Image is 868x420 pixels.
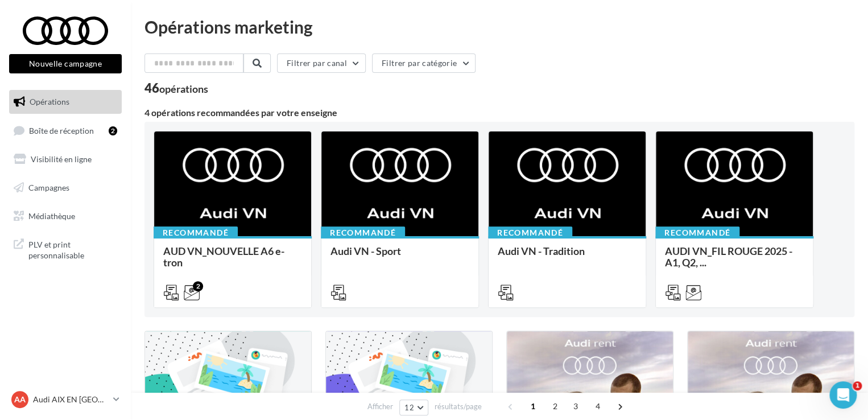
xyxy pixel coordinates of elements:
span: AA [14,394,26,405]
span: AUD VN_NOUVELLE A6 e-tron [163,245,284,269]
a: Campagnes [7,176,124,200]
span: Boîte de réception [29,125,94,135]
a: Opérations [7,90,124,114]
div: opérations [159,84,208,94]
a: Boîte de réception2 [7,118,124,143]
div: 46 [144,82,208,94]
p: Audi AIX EN [GEOGRAPHIC_DATA] [33,394,109,405]
span: 1 [853,381,862,390]
button: Filtrer par catégorie [372,53,476,73]
span: 3 [567,397,585,415]
div: Recommandé [488,227,572,239]
span: Médiathèque [28,211,75,220]
a: Médiathèque [7,204,124,228]
span: Afficher [367,401,393,412]
button: 12 [399,400,428,415]
button: Nouvelle campagne [9,54,122,73]
div: 2 [193,281,203,291]
div: 2 [109,126,117,135]
span: PLV et print personnalisable [28,237,117,261]
a: AA Audi AIX EN [GEOGRAPHIC_DATA] [9,389,122,410]
div: 4 opérations recommandées par votre enseigne [144,108,854,117]
div: Recommandé [154,227,238,239]
span: résultats/page [435,401,482,412]
a: PLV et print personnalisable [7,232,124,266]
span: 12 [404,403,414,412]
div: Opérations marketing [144,18,854,35]
button: Filtrer par canal [277,53,366,73]
span: 2 [546,397,564,415]
span: 1 [524,397,542,415]
span: Visibilité en ligne [31,154,92,164]
div: Recommandé [321,227,405,239]
span: Opérations [30,97,69,106]
span: 4 [589,397,607,415]
span: Audi VN - Sport [330,245,401,257]
iframe: Intercom live chat [829,381,857,409]
span: Campagnes [28,183,69,192]
span: Audi VN - Tradition [498,245,585,257]
a: Visibilité en ligne [7,147,124,171]
div: Recommandé [655,227,739,239]
span: AUDI VN_FIL ROUGE 2025 - A1, Q2, ... [665,245,792,269]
